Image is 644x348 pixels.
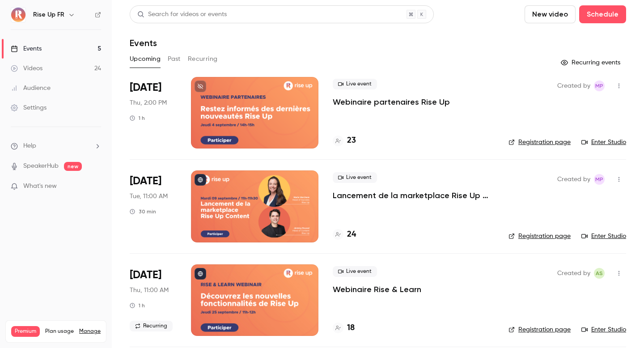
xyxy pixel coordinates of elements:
span: Live event [333,172,377,183]
span: What's new [23,182,57,191]
span: Thu, 11:00 AM [130,286,169,295]
span: Tue, 11:00 AM [130,192,168,201]
span: Morgane Philbert [594,174,605,185]
a: 18 [333,322,355,334]
a: Webinaire Rise & Learn [333,284,421,295]
div: Events [11,44,42,53]
a: Enter Studio [581,325,626,334]
span: new [64,162,82,171]
span: Help [23,141,36,151]
span: Plan usage [45,328,74,335]
a: Registration page [508,138,571,147]
span: Premium [11,326,40,337]
span: [DATE] [130,81,161,95]
h4: 18 [347,322,355,334]
div: Audience [11,84,51,93]
a: 24 [333,229,356,241]
span: MP [595,81,603,91]
span: AS [596,268,603,279]
a: Enter Studio [581,232,626,241]
span: Thu, 2:00 PM [130,98,167,107]
span: [DATE] [130,174,161,188]
div: Sep 4 Thu, 2:00 PM (Europe/Paris) [130,77,177,149]
span: Morgane Philbert [594,81,605,91]
button: New video [525,5,576,23]
button: Recurring events [557,55,626,70]
h6: Rise Up FR [33,10,64,19]
a: Enter Studio [581,138,626,147]
h4: 23 [347,135,356,147]
a: Manage [79,328,101,335]
a: Registration page [508,325,571,334]
span: MP [595,174,603,185]
button: Upcoming [130,52,161,66]
div: Videos [11,64,42,73]
iframe: Noticeable Trigger [90,182,101,191]
button: Schedule [579,5,626,23]
li: help-dropdown-opener [11,141,101,151]
span: Created by [557,268,590,279]
span: Recurring [130,321,173,331]
span: Created by [557,81,590,91]
div: Sep 25 Thu, 11:00 AM (Europe/Paris) [130,264,177,336]
a: Lancement de la marketplace Rise Up Content & présentation des Content Playlists [333,190,494,201]
h4: 24 [347,229,356,241]
span: Live event [333,266,377,277]
div: Settings [11,103,47,112]
img: Rise Up FR [11,8,25,22]
div: 1 h [130,115,145,122]
button: Recurring [188,52,218,66]
a: SpeakerHub [23,161,59,171]
h1: Events [130,38,157,48]
span: Created by [557,174,590,185]
div: 30 min [130,208,156,215]
span: Live event [333,79,377,89]
a: Registration page [508,232,571,241]
button: Past [168,52,181,66]
span: Aliocha Segard [594,268,605,279]
div: 1 h [130,302,145,309]
div: Search for videos or events [137,10,227,19]
a: 23 [333,135,356,147]
div: Sep 9 Tue, 11:00 AM (Europe/Paris) [130,170,177,242]
a: Webinaire partenaires Rise Up [333,97,450,107]
span: [DATE] [130,268,161,282]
